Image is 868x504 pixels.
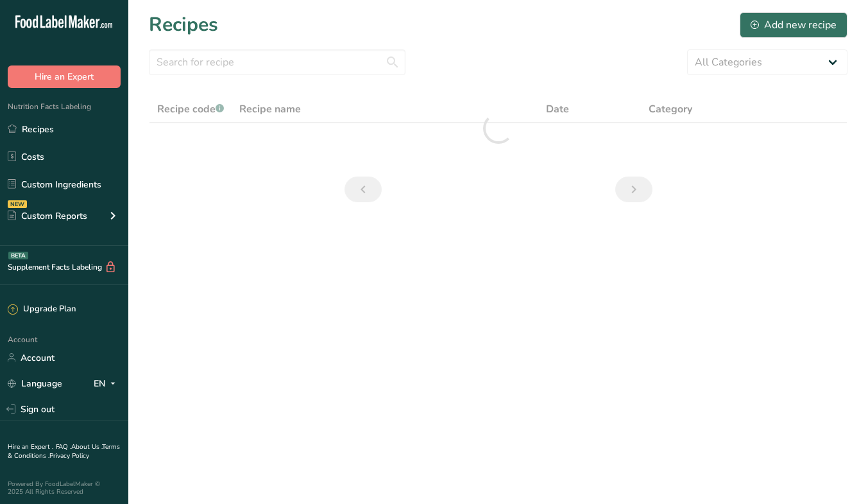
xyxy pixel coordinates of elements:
[8,372,62,395] a: Language
[824,460,855,491] iframe: Intercom live chat
[49,451,89,460] a: Privacy Policy
[8,480,121,496] div: Powered By FoodLabelMaker © 2025 All Rights Reserved
[8,303,76,316] div: Upgrade Plan
[8,252,28,259] div: BETA
[149,10,218,39] h1: Recipes
[8,442,53,451] a: Hire an Expert .
[71,442,102,451] a: About Us .
[751,17,837,33] div: Add new recipe
[8,209,87,223] div: Custom Reports
[8,65,121,88] button: Hire an Expert
[8,200,27,208] div: NEW
[740,12,847,38] button: Add new recipe
[94,376,121,391] div: EN
[345,177,382,202] a: Previous page
[8,442,120,460] a: Terms & Conditions .
[615,177,652,202] a: Next page
[56,442,71,451] a: FAQ .
[149,49,405,75] input: Search for recipe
